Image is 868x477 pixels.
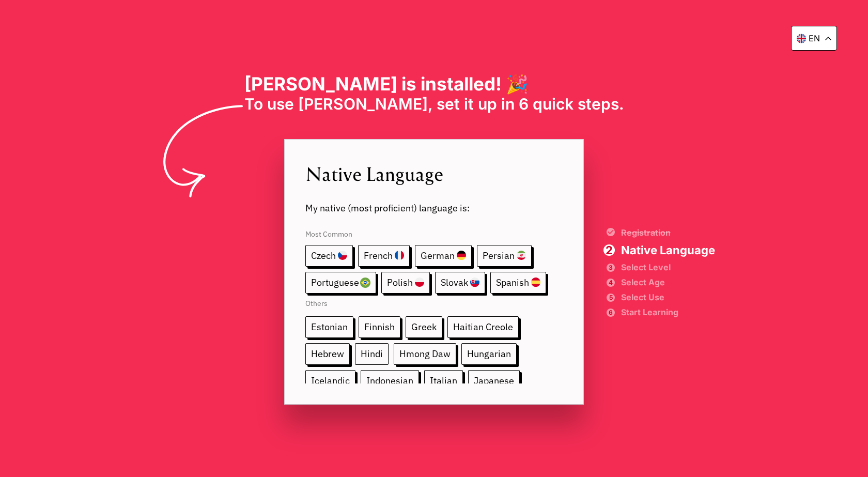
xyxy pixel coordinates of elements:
span: To use [PERSON_NAME], set it up in 6 quick steps. [244,95,624,113]
span: Italian [424,370,463,392]
span: Icelandic [305,370,355,392]
span: Indonesian [361,370,419,392]
span: Japanese [468,370,520,392]
span: German [415,245,472,267]
span: Hindi [355,343,389,365]
span: My native (most proficient) language is: [305,187,563,214]
span: Finnish [359,316,400,338]
span: Greek [406,316,442,338]
p: en [809,33,820,43]
span: Start Learning [621,309,715,316]
span: Hmong Daw [394,343,456,365]
span: Native Language [621,244,715,256]
span: Hungarian [461,343,517,365]
h1: [PERSON_NAME] is installed! 🎉 [244,73,624,95]
span: Estonian [305,316,353,338]
span: Spanish [490,272,546,294]
span: Slovak [435,272,485,294]
span: Portuguese [305,272,376,294]
span: Most Common [305,219,563,245]
span: Persian [477,245,532,267]
span: Polish [381,272,430,294]
span: Registration [621,228,715,237]
span: Select Level [621,264,715,271]
span: Haitian Creole [447,316,519,338]
span: Czech [305,245,353,267]
span: French [358,245,410,267]
span: Native Language [305,160,563,187]
span: Others [305,294,563,314]
span: Select Use [621,294,715,301]
span: Select Age [621,279,715,286]
span: Hebrew [305,343,350,365]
